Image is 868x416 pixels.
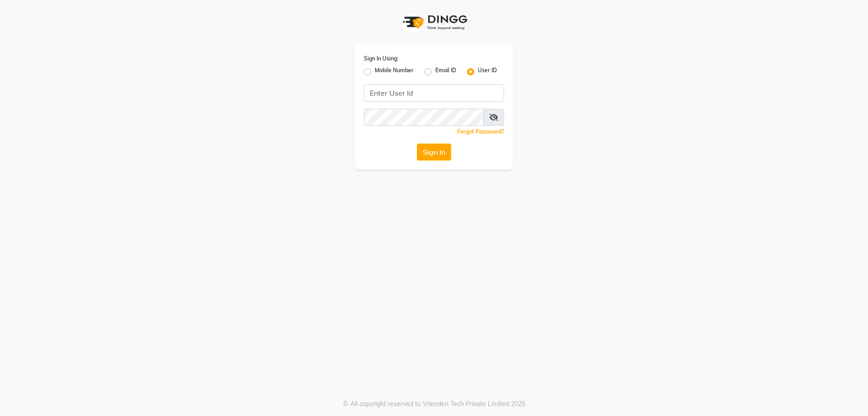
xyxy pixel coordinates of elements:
label: User ID [478,66,497,77]
input: Username [364,84,504,102]
label: Mobile Number [375,66,414,77]
button: Sign In [417,143,451,161]
input: Username [364,109,484,126]
label: Sign In Using: [364,55,398,63]
a: Forgot Password? [457,128,504,135]
label: Email ID [435,66,456,77]
img: logo1.svg [398,9,470,36]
